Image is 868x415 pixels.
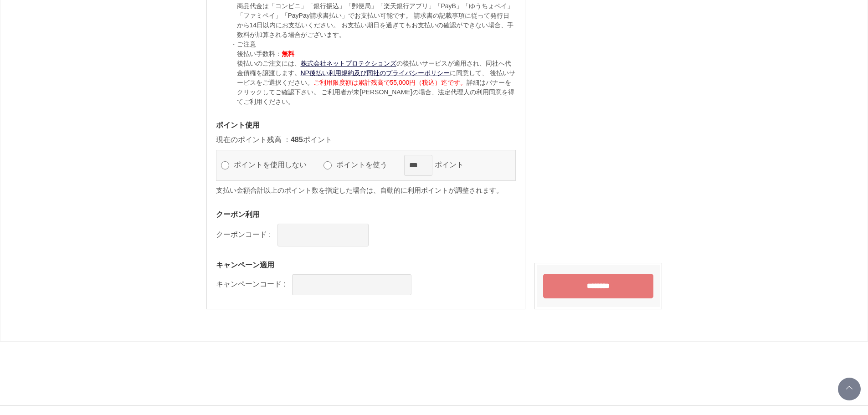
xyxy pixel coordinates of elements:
[216,185,516,196] p: 支払い金額合計以上のポイント数を指定した場合は、自動的に利用ポイントが調整されます。
[216,260,516,270] h3: キャンペーン適用
[237,1,516,40] p: 商品代金は「コンビニ」「銀行振込」「郵便局」「楽天銀行アプリ」「PayB」「ゆうちょペイ」「ファミペイ」「PayPay請求書払い」でお支払い可能です。 請求書の記載事項に従って発行日から14日以...
[291,136,303,143] span: 485
[282,50,294,57] span: 無料
[216,210,516,219] h3: クーポン利用
[216,120,516,130] h3: ポイント使用
[334,161,398,169] label: ポイントを使う
[231,161,317,169] label: ポイントを使用しない
[216,231,271,238] label: クーポンコード :
[216,280,286,288] label: キャンペーンコード :
[237,49,516,107] p: 後払い手数料： 後払いのご注文には、 の後払いサービスが適用され、同社へ代金債権を譲渡します。 に同意して、 後払いサービスをご選択ください。 詳細はバナーをクリックしてご確認下さい。 ご利用者...
[301,60,396,67] a: 株式会社ネットプロテクションズ
[301,69,450,77] a: NP後払い利用規約及び同社のプライバシーポリシー
[313,79,467,86] span: ご利用限度額は累計残高で55,000円（税込）迄です。
[216,134,516,145] p: 現在のポイント残高 ： ポイント
[432,161,474,169] label: ポイント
